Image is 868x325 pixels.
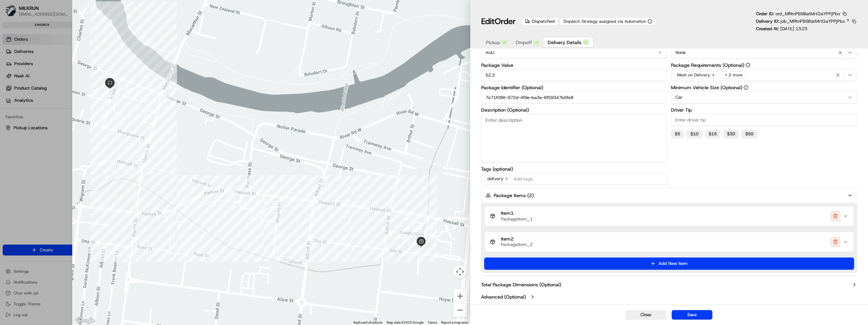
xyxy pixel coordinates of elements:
[481,188,857,203] button: Package Items (2)
[7,7,20,20] img: Nash
[484,257,854,270] button: Add New Item
[481,167,667,171] label: Tags (optional)
[671,130,684,138] button: $5
[115,67,123,75] button: Start new chat
[494,192,534,199] label: Package Items ( 2 )
[560,18,656,25] button: Dispatch Strategy assigned via Automation
[501,210,533,216] span: Item 1
[7,27,123,38] p: Welcome 👋
[481,108,667,112] label: Description (Optional)
[55,96,112,108] a: 💻API Documentation
[705,130,721,138] button: $15
[756,11,840,17] p: Order ID:
[780,26,807,32] span: [DATE] 13:23
[481,63,667,68] label: Package Value
[501,236,533,242] span: Item 2
[441,321,468,324] a: Report a map error
[671,108,857,112] label: Driver Tip
[521,17,558,25] div: Dispatched
[723,130,739,138] button: $30
[746,63,750,68] button: Package Requirements (Optional)
[23,65,111,72] div: Start new chat
[23,72,86,77] div: We're available if you need us!
[672,310,712,320] button: Save
[781,18,845,24] span: job_MRtnPB9BatMrtGaYPPjPbx
[64,98,109,105] span: API Documentation
[7,99,12,104] div: 📗
[481,293,857,300] button: Advanced (Optional)
[756,18,857,24] div: Delivery ID:
[481,281,561,288] label: Total Package Dimensions (Optional)
[485,232,854,252] button: Item2PackageItem_2
[481,91,667,103] input: Enter package identifier
[495,16,516,27] span: Order
[485,206,854,226] button: Item1PackageItem_1
[57,99,63,104] div: 💻
[387,321,423,324] span: Map data ©2025 Google
[67,115,82,120] span: Pylon
[775,11,840,17] span: ord_MRtnPB9BatMrtGaYPPjPbx
[677,72,710,78] span: Meet on Delivery
[564,19,646,24] span: Dispatch Strategy assigned via Automation
[671,85,857,90] label: Minimum Vehicle Size (Optional)
[744,85,748,90] button: Minimum Vehicle Size (Optional)
[671,63,857,68] label: Package Requirements (Optional)
[756,26,807,32] p: Created At:
[48,115,82,120] a: Powered byPylon
[453,265,467,279] button: Map camera controls
[14,98,52,105] span: Knowledge Base
[481,281,857,288] button: Total Package Dimensions (Optional)
[18,44,112,51] input: Clear
[671,114,857,126] input: Enter driver tip
[453,303,467,317] button: Zoom out
[486,39,500,46] span: Pickup
[675,50,686,56] span: None
[4,96,55,108] a: 📗Knowledge Base
[781,18,850,24] a: job_MRtnPB9BatMrtGaYPPjPbx
[353,320,382,325] button: Keyboard shortcuts
[721,71,746,79] div: + 2 more
[501,216,533,222] span: PackageItem_1
[453,289,467,303] button: Zoom in
[428,321,437,324] a: Terms
[481,69,667,81] input: Enter package value
[512,175,664,183] input: Add tags
[484,175,511,183] span: delivery
[548,39,581,46] span: Delivery Details
[501,242,533,247] span: PackageItem_2
[626,310,666,320] button: Close
[74,316,96,325] a: Open this area in Google Maps (opens a new window)
[671,46,857,59] button: None
[481,85,667,90] label: Package Identifier (Optional)
[687,130,702,138] button: $10
[481,16,516,27] h1: Edit
[74,316,96,325] img: Google
[7,65,19,77] img: 1736555255976-a54dd68f-1ca7-489b-9aae-adbdc363a1c4
[516,39,532,46] span: Dropoff
[481,293,526,300] label: Advanced (Optional)
[671,69,857,81] button: Meet on Delivery+ 2 more
[742,130,757,138] button: $50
